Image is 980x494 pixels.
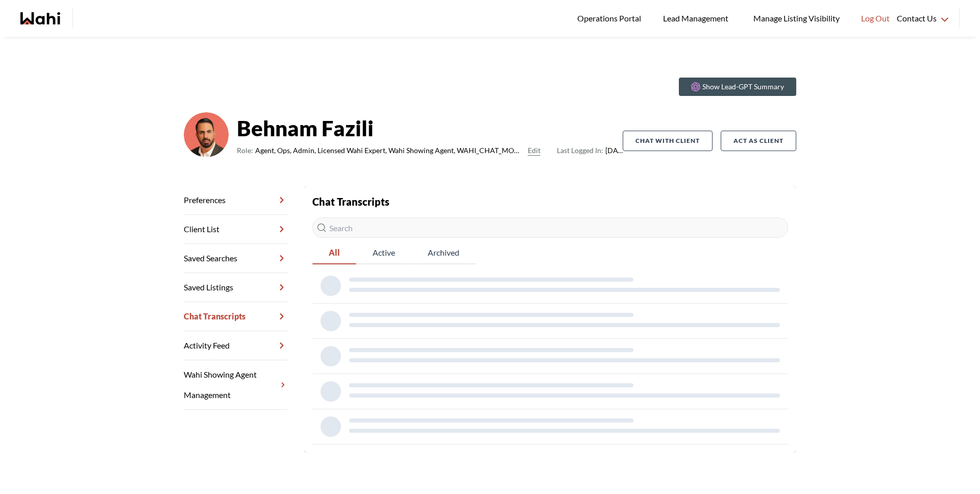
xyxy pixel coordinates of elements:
a: Preferences [184,186,288,215]
span: Last Logged In: [557,146,603,155]
span: Role: [237,144,253,157]
a: Saved Searches [184,244,288,273]
a: Wahi Showing Agent Management [184,360,288,410]
span: Active [356,242,411,263]
button: Act as Client [721,131,796,151]
a: Chat Transcripts [184,302,288,331]
button: Show Lead-GPT Summary [679,78,796,96]
span: All [312,242,356,263]
span: [DATE] [557,144,623,157]
a: Activity Feed [184,331,288,360]
span: Log Out [861,12,890,25]
button: All [312,242,356,264]
span: Operations Portal [577,12,645,25]
span: Agent, Ops, Admin, Licensed Wahi Expert, Wahi Showing Agent, WAHI_CHAT_MODERATOR [255,144,524,157]
button: Archived [411,242,476,264]
a: Saved Listings [184,273,288,302]
strong: Behnam Fazili [237,113,623,143]
span: Manage Listing Visibility [750,12,843,25]
a: Wahi homepage [20,12,60,24]
a: Client List [184,215,288,244]
p: Show Lead-GPT Summary [702,82,784,92]
input: Search [312,217,788,238]
span: Archived [411,242,476,263]
span: Lead Management [663,12,732,25]
strong: Chat Transcripts [312,195,389,208]
img: cf9ae410c976398e.png [184,112,229,157]
button: Active [356,242,411,264]
button: Chat with client [623,131,713,151]
button: Edit [528,144,541,157]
